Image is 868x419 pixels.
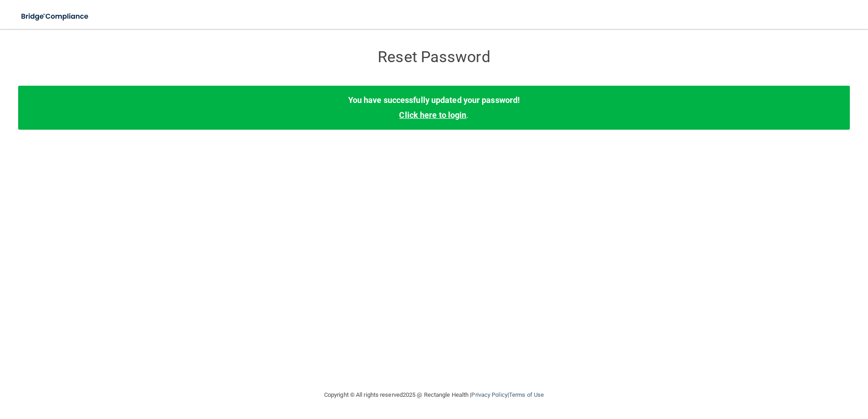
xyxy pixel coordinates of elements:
[509,391,544,398] a: Terms of Use
[268,380,600,409] div: Copyright © All rights reserved 2025 @ Rectangle Health | |
[268,49,600,65] h3: Reset Password
[471,391,507,398] a: Privacy Policy
[14,7,97,26] img: bridge_compliance_login_screen.278c3ca4.svg
[18,86,850,129] div: .
[399,110,466,120] a: Click here to login
[348,95,520,105] b: You have successfully updated your password!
